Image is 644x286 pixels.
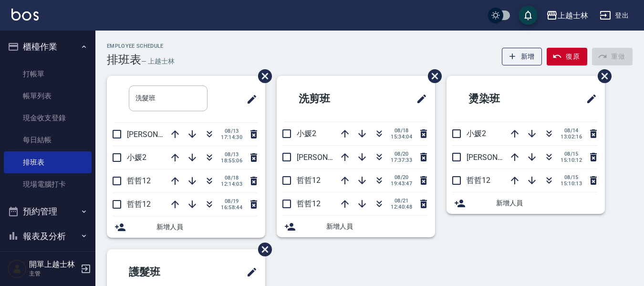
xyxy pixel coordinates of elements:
[391,151,412,157] span: 08/20
[29,269,78,278] p: 主管
[11,9,39,21] img: Logo
[591,62,613,90] span: 刪除班表
[297,129,316,138] span: 小媛2
[107,53,141,66] h3: 排班表
[561,127,582,134] span: 08/14
[580,87,597,110] span: 修改班表的標題
[156,222,258,232] span: 新增人員
[410,87,427,110] span: 修改班表的標題
[8,259,27,278] img: Person
[240,88,258,111] span: 修改班表的標題
[4,173,92,195] a: 現場電腦打卡
[141,56,175,66] h6: — 上越士林
[4,107,92,129] a: 現金收支登錄
[221,181,242,187] span: 12:14:03
[421,62,443,90] span: 刪除班表
[4,129,92,151] a: 每日結帳
[277,216,435,237] div: 新增人員
[454,82,547,116] h2: 燙染班
[467,153,528,162] span: [PERSON_NAME]8
[127,176,151,185] span: 哲哲12
[221,198,242,204] span: 08/19
[221,204,242,211] span: 16:58:44
[391,180,412,187] span: 19:43:47
[107,43,175,49] h2: Employee Schedule
[447,192,605,214] div: 新增人員
[561,151,582,157] span: 08/15
[284,82,377,116] h2: 洗剪班
[297,176,321,185] span: 哲哲12
[502,48,542,65] button: 新增
[391,127,412,134] span: 08/18
[251,235,273,264] span: 刪除班表
[391,174,412,180] span: 08/20
[127,200,151,209] span: 哲哲12
[127,153,146,162] span: 小媛2
[127,130,188,139] span: [PERSON_NAME]8
[4,85,92,107] a: 帳單列表
[129,85,208,111] input: 排版標題
[107,216,265,238] div: 新增人員
[297,153,358,162] span: [PERSON_NAME]8
[4,224,92,249] button: 報表及分析
[326,222,427,232] span: 新增人員
[496,198,597,208] span: 新增人員
[596,7,633,24] button: 登出
[467,176,490,185] span: 哲哲12
[561,180,582,187] span: 15:10:13
[251,62,273,90] span: 刪除班表
[391,134,412,140] span: 15:34:04
[221,128,242,134] span: 08/13
[221,151,242,158] span: 08/13
[391,157,412,163] span: 17:37:33
[4,248,92,273] button: 客戶管理
[519,6,538,25] button: save
[561,134,582,140] span: 13:02:16
[4,34,92,59] button: 櫃檯作業
[4,199,92,224] button: 預約管理
[221,175,242,181] span: 08/18
[391,198,412,204] span: 08/21
[297,199,321,208] span: 哲哲12
[467,129,486,138] span: 小媛2
[558,10,588,21] div: 上越士林
[221,158,242,164] span: 18:55:06
[221,134,242,140] span: 17:14:30
[4,63,92,85] a: 打帳單
[391,204,412,210] span: 12:40:48
[240,261,258,284] span: 修改班表的標題
[561,157,582,163] span: 15:10:12
[4,151,92,173] a: 排班表
[561,174,582,180] span: 08/15
[29,260,78,269] h5: 開單上越士林
[547,48,587,65] button: 復原
[542,6,592,25] button: 上越士林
